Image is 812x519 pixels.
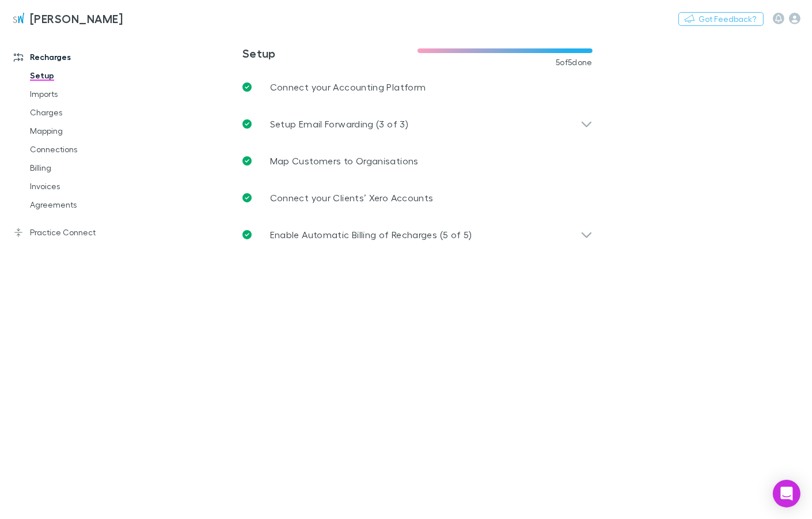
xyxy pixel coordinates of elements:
a: [PERSON_NAME] [5,5,130,32]
a: Billing [18,159,151,177]
a: Setup [18,66,151,85]
p: Setup Email Forwarding (3 of 3) [270,117,408,131]
a: Imports [18,85,151,103]
div: Setup Email Forwarding (3 of 3) [233,106,602,142]
p: Connect your Clients’ Xero Accounts [270,191,434,205]
a: Invoices [18,177,151,195]
div: Open Intercom Messenger [773,480,800,507]
p: Connect your Accounting Platform [270,80,426,94]
a: Connect your Clients’ Xero Accounts [233,179,602,216]
a: Connections [18,140,151,159]
a: Connect your Accounting Platform [233,69,602,106]
a: Map Customers to Organisations [233,142,602,179]
p: Map Customers to Organisations [270,154,419,168]
h3: [PERSON_NAME] [30,12,123,25]
a: Recharges [2,48,151,66]
p: Enable Automatic Billing of Recharges (5 of 5) [270,228,472,242]
div: Enable Automatic Billing of Recharges (5 of 5) [233,216,602,253]
img: Sinclair Wilson's Logo [12,12,25,25]
a: Agreements [18,195,151,214]
a: Charges [18,103,151,122]
a: Mapping [18,122,151,140]
a: Practice Connect [2,223,151,242]
button: Got Feedback? [678,12,764,26]
span: 5 of 5 done [556,58,593,67]
h3: Setup [242,46,418,60]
